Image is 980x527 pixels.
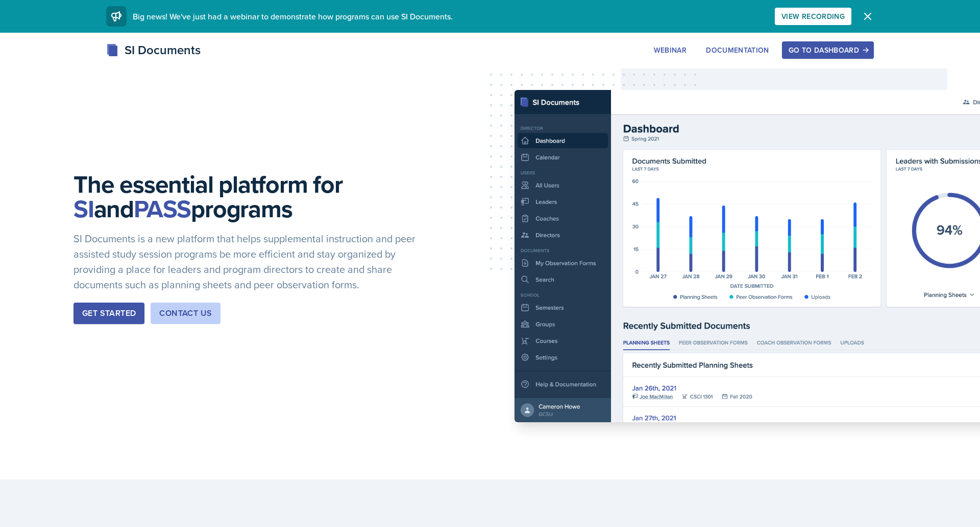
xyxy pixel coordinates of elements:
div: SI Documents [106,41,201,59]
div: Get Started [82,307,136,319]
button: Get Started [73,303,144,324]
button: View Recording [775,8,851,25]
div: Documentation [706,46,769,54]
button: Contact Us [151,303,220,324]
div: Go to Dashboard [789,46,867,54]
button: Go to Dashboard [782,41,874,59]
div: Contact Us [159,307,212,319]
div: Webinar [654,46,687,54]
span: Big news! We've just had a webinar to demonstrate how programs can use SI Documents. [133,11,453,22]
div: View Recording [781,12,845,20]
button: Webinar [647,41,693,59]
button: Documentation [699,41,776,59]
